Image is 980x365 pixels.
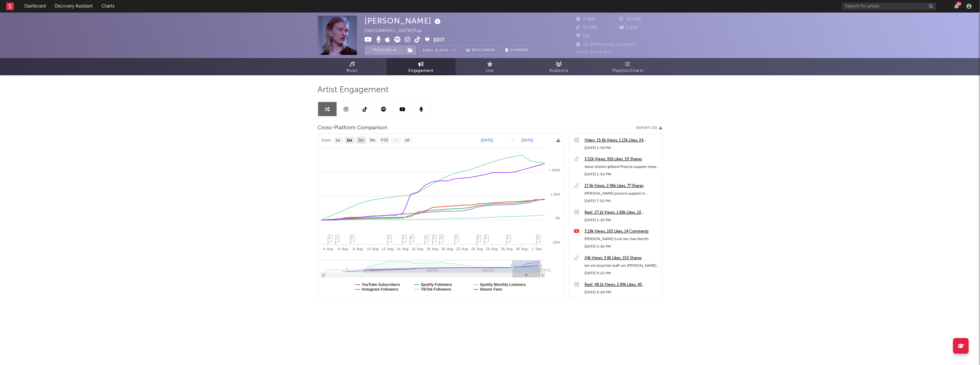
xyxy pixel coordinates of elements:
[388,236,390,239] span: 1
[471,247,483,251] text: 24. Aug
[525,58,594,75] a: Audience
[478,236,480,239] span: 2
[510,49,529,52] span: Summary
[421,287,451,292] text: TikTok Followers
[576,17,595,21] span: 7.268
[367,247,378,251] text: 10. Aug
[421,282,452,287] text: Spotify Followers
[552,240,560,244] text: -50%
[516,247,527,251] text: 30. Aug
[426,236,427,239] span: 5
[455,236,457,239] span: 2
[318,58,387,75] a: Music
[584,255,659,262] a: 24k Views, 3.8k Likes, 102 Shares
[480,287,502,292] text: Deezer Fans
[584,209,659,217] div: Reel: 27.1k Views, 1.68k Likes, 22 Comments
[584,228,659,235] a: 3.18k Views, 163 Likes, 14 Comments
[584,262,659,270] div: bin ein bisschen baff um [PERSON_NAME] zu sein. danke<333 @[GEOGRAPHIC_DATA]
[463,46,499,55] a: Benchmark
[409,67,434,75] span: Engagement
[353,247,363,251] text: 8. Aug
[394,138,398,143] text: 1y
[411,247,423,251] text: 16. Aug
[451,49,457,52] em: On
[502,46,532,55] button: Summary
[576,50,613,54] span: Jump Score: 94.7
[403,236,405,239] span: 1
[619,26,638,30] span: 1.220
[584,197,659,205] div: [DATE] 7:55 PM
[433,236,435,239] span: 1
[440,236,442,239] span: 3
[555,216,560,220] text: 0%
[537,236,539,239] span: 2
[380,138,388,143] text: YTD
[532,247,542,251] text: 1. Sep
[456,247,468,251] text: 22. Aug
[347,138,352,143] text: 1m
[576,26,598,30] span: 15.300
[426,247,438,251] text: 18. Aug
[434,36,445,44] button: Edit
[335,138,340,143] text: 1w
[365,16,443,26] div: [PERSON_NAME]
[329,236,331,239] span: 1
[501,247,512,251] text: 28. Aug
[584,243,659,250] div: [DATE] 4:42 PM
[419,46,460,55] button: Email AlertsOn
[387,58,456,75] a: Engagement
[584,163,659,171] div: diese letzten @Band Provinz support shows waren ein absoluter traum <33 danke danke danke, ich mu...
[411,236,412,239] span: 6
[365,46,404,55] button: Tracking
[584,190,659,197] div: [PERSON_NAME] provinz support in [GEOGRAPHIC_DATA], ich freu mich doll!
[480,282,526,287] text: Spotify Monthly Listeners
[584,171,659,178] div: [DATE] 5:50 PM
[842,3,936,10] input: Search for artists
[584,289,659,296] div: [DATE] 9:06 PM
[351,236,353,239] span: 2
[584,217,659,224] div: [DATE] 5:42 PM
[358,138,364,143] text: 3m
[318,124,388,132] span: Cross-Platform Comparison
[540,268,551,272] text: [DATE]
[521,138,533,142] text: [DATE]
[576,43,636,47] span: 65.387 Monthly Listeners
[576,34,590,38] span: 152
[336,236,338,239] span: 1
[584,144,659,152] div: [DATE] 5:59 PM
[637,126,663,130] button: Export CSV
[550,192,560,196] text: + 50%
[472,47,496,54] span: Benchmark
[456,58,525,75] a: Live
[507,236,509,239] span: 1
[486,247,497,251] text: 26. Aug
[619,17,641,21] span: 10.009
[486,67,494,75] span: Live
[584,182,659,190] a: 17.4k Views, 2.96k Likes, 77 Shares
[549,67,569,75] span: Audience
[548,168,560,172] text: + 100%
[362,282,400,287] text: YouTube Subscribers
[346,67,358,75] span: Music
[956,2,962,6] div: 87
[370,138,375,143] text: 6m
[441,247,453,251] text: 20. Aug
[318,86,389,94] span: Artist Engagement
[612,67,643,75] span: Playlists/Charts
[321,138,331,143] text: Zoom
[584,235,659,243] div: [PERSON_NAME] (Live bei Inas Nacht)
[323,247,333,251] text: 4. Aug
[584,156,659,163] a: 3.52k Views, 916 Likes, 20 Shares
[396,247,408,251] text: 14. Aug
[382,247,393,251] text: 12. Aug
[594,58,663,75] a: Playlists/Charts
[405,138,409,143] text: All
[584,270,659,277] div: [DATE] 9:10 PM
[584,137,659,144] a: Video: 15.6k Views, 1.13k Likes, 24 Comments
[584,281,659,289] a: Reel: 48.1k Views, 2.89k Likes, 40 Comments
[365,27,430,35] div: [GEOGRAPHIC_DATA] | Pop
